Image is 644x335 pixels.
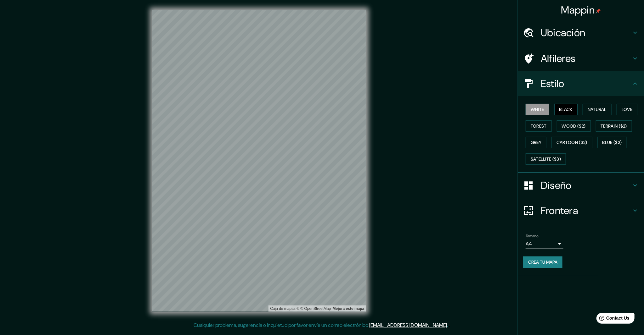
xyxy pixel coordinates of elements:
button: Terrain ($2) [596,120,632,132]
a: [EMAIL_ADDRESS][DOMAIN_NAME] [370,322,447,328]
h4: Diseño [541,179,631,192]
button: Forest [526,120,552,132]
div: A4 [526,239,563,249]
a: Mapbox [270,306,299,311]
h4: Estilo [541,77,631,90]
div: Estilo [518,71,644,96]
div: . [449,321,450,329]
button: Black [554,104,578,115]
h4: Ubicación [541,26,631,39]
div: Diseño [518,173,644,198]
a: OpenStreetMap [301,306,331,311]
label: Tamaño [526,233,539,239]
div: Ubicación [518,20,644,45]
button: Cartoon ($2) [551,137,592,148]
div: Frontera [518,198,644,223]
a: Map feedback [333,306,364,311]
button: Wood ($2) [557,120,591,132]
h4: Frontera [541,204,631,217]
button: Love [617,104,637,115]
button: Blue ($2) [597,137,627,148]
canvas: Map [152,10,366,312]
button: Grey [526,137,546,148]
button: Crea tu mapa [523,256,562,268]
h4: Alfileres [541,52,631,65]
img: pin-icon.png [596,8,601,14]
button: Satellite ($3) [526,153,566,165]
div: . [448,321,449,329]
h4: Mappin [561,4,601,16]
button: Natural [583,104,612,115]
iframe: Help widget launcher [588,310,637,328]
button: White [526,104,549,115]
div: Alfileres [518,46,644,71]
p: Cualquier problema, sugerencia o inquietud por favor envíe un correo electrónico . [194,321,448,329]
